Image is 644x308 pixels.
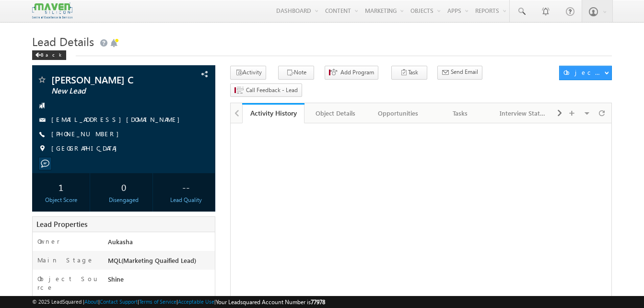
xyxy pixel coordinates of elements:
button: Object Actions [559,66,612,80]
button: Add Program [325,66,378,80]
div: Disengaged [97,196,150,204]
a: Acceptable Use [178,298,214,305]
div: 0 [97,178,150,196]
div: Object Details [312,107,358,119]
span: Lead Properties [36,219,87,229]
button: Call Feedback - Lead [230,83,302,97]
div: Object Actions [563,68,604,77]
label: Main Stage [37,256,94,264]
label: Object Source [37,274,99,292]
div: Activity History [249,108,297,118]
button: Send Email [437,66,482,80]
a: [EMAIL_ADDRESS][DOMAIN_NAME] [51,115,185,123]
button: Task [391,66,427,80]
span: Call Feedback - Lead [246,86,298,95]
span: Send Email [451,68,478,76]
label: Owner [37,237,60,246]
button: Note [278,66,314,80]
span: New Lead [51,86,164,96]
span: Lead Details [32,34,94,49]
span: Your Leadsquared Account Number is [216,298,325,306]
div: Tasks [437,107,483,119]
a: Object Details [304,103,367,123]
div: Shine [105,274,215,288]
div: -- [160,178,212,196]
img: Custom Logo [32,2,72,19]
span: [PERSON_NAME] C [51,75,164,84]
span: 77978 [311,298,325,306]
a: Terms of Service [139,298,176,305]
a: Tasks [430,103,492,123]
a: Activity History [242,103,304,123]
button: Activity [230,66,266,80]
a: About [84,298,98,305]
span: Aukasha [108,237,133,246]
span: [PHONE_NUMBER] [51,130,124,139]
div: Interview Status [500,107,546,119]
a: Back [32,50,71,58]
a: Contact Support [100,298,138,305]
div: 1 [35,178,87,196]
div: Lead Quality [160,196,212,204]
span: © 2025 LeadSquared | | | | | [32,297,325,307]
div: Object Score [35,196,87,204]
div: Opportunities [375,107,421,119]
span: [GEOGRAPHIC_DATA] [51,144,122,154]
div: MQL(Marketing Quaified Lead) [105,256,215,269]
a: Interview Status [492,103,554,123]
div: Back [32,50,66,60]
span: Add Program [340,68,374,77]
a: Opportunities [367,103,430,123]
